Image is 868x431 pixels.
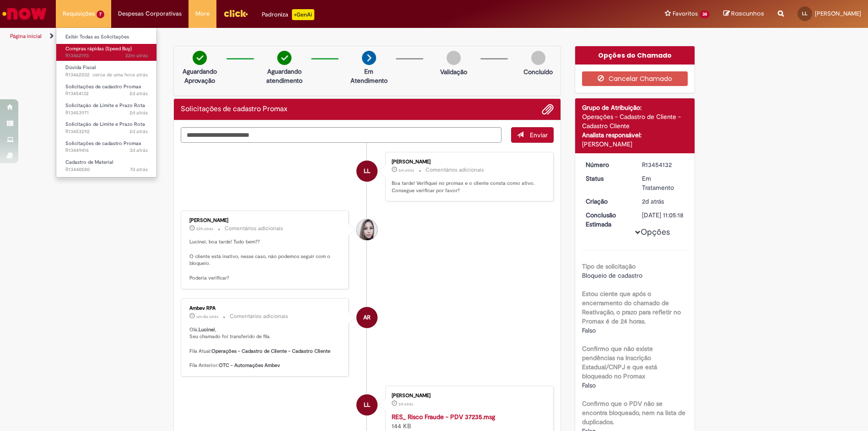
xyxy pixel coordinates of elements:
div: R13454132 [642,160,685,169]
time: 22/08/2025 15:50:01 [130,166,148,173]
span: Bloqueio de cadastro [582,271,642,280]
span: R13453292 [65,128,148,135]
div: [PERSON_NAME] [392,159,544,165]
img: arrow-next.png [362,51,376,65]
img: check-circle-green.png [277,51,291,65]
img: img-circle-grey.png [447,51,461,65]
b: Confirmo que o PDV não se encontra bloqueado, nem na lista de duplicados. [582,399,685,426]
time: 29/08/2025 11:52:47 [92,71,148,78]
time: 27/08/2025 18:14:22 [642,197,664,205]
span: Solicitação de Limite e Prazo Rota [65,121,145,128]
span: R13453971 [65,109,148,117]
span: 22h atrás [196,226,213,232]
span: LL [364,160,370,182]
div: Em Tratamento [642,174,685,192]
span: Falso [582,381,596,389]
span: 2d atrás [129,90,148,97]
time: 27/08/2025 17:34:55 [129,109,148,116]
div: Operações - Cadastro de Cliente - Cadastro Cliente [582,112,688,130]
img: check-circle-green.png [193,51,207,65]
b: Tipo de solicitação [582,262,636,270]
div: Lucinei Vicente Lima [356,394,377,415]
span: More [195,9,210,18]
span: [PERSON_NAME] [815,10,861,17]
div: [PERSON_NAME] [189,218,342,223]
p: Em Atendimento [347,67,391,85]
b: OTC - Automações Ambev [219,362,280,369]
img: img-circle-grey.png [531,51,545,65]
p: Boa tarde! Verifiquei no promax e o cliente consta como ativo. Consegue verificar por favor? [392,180,544,194]
a: Página inicial [10,32,42,40]
time: 28/08/2025 10:03:43 [196,314,218,319]
span: 3d atrás [129,147,148,154]
span: 7 [97,11,104,18]
button: Enviar [511,127,554,143]
span: 2d atrás [642,197,664,205]
time: 26/08/2025 16:17:55 [129,147,148,154]
dt: Criação [579,197,635,206]
p: Aguardando Aprovação [178,67,222,85]
div: [PERSON_NAME] [392,393,544,399]
div: Ambev RPA [189,306,342,311]
span: 2d atrás [129,128,148,135]
p: +GenAi [292,9,314,20]
time: 29/08/2025 12:46:58 [399,167,414,173]
div: Analista responsável: [582,130,688,140]
textarea: Digite sua mensagem aqui... [181,127,502,143]
span: R13462193 [65,52,148,59]
span: cerca de uma hora atrás [92,71,148,78]
div: [PERSON_NAME] [582,140,688,149]
span: AR [363,307,371,329]
ul: Requisições [56,27,157,178]
div: Lucinei Vicente Lima [356,161,377,182]
div: Daniele Aparecida Queiroz [356,219,377,240]
img: click_logo_yellow_360x200.png [223,6,248,20]
span: LL [802,11,808,16]
div: 144 KB [392,412,544,431]
a: Exibir Todas as Solicitações [56,32,157,42]
button: Adicionar anexos [542,103,554,115]
dt: Número [579,160,635,169]
a: Rascunhos [723,10,764,18]
span: 22m atrás [125,52,148,59]
span: Compras rápidas (Speed Buy) [65,45,132,52]
span: Dúvida Fiscal [65,64,96,71]
div: Ambev RPA [356,307,377,328]
span: Solicitação de Limite e Prazo Rota [65,102,145,109]
time: 27/08/2025 15:44:39 [129,128,148,135]
span: 7d atrás [130,166,148,173]
span: Favoritos [673,9,698,18]
time: 28/08/2025 14:54:42 [196,226,213,232]
p: Aguardando atendimento [262,67,307,85]
b: Operações - Cadastro de Cliente - Cadastro Cliente [211,348,330,355]
span: 6m atrás [399,167,414,173]
p: Concluído [523,67,553,76]
p: Validação [440,67,467,76]
dt: Conclusão Estimada [579,210,635,229]
img: ServiceNow [1,5,48,23]
a: Aberto R13453971 : Solicitação de Limite e Prazo Rota [56,101,157,118]
time: 29/08/2025 12:30:58 [125,52,148,59]
div: Opções do Chamado [575,46,695,65]
a: Aberto R13453292 : Solicitação de Limite e Prazo Rota [56,119,157,136]
span: Enviar [530,131,548,139]
span: LL [364,394,370,416]
a: RES_ Risco Fraude - PDV 37235.msg [392,413,495,421]
dt: Status [579,174,635,183]
div: [DATE] 11:05:18 [642,210,685,220]
h2: Solicitações de cadastro Promax Histórico de tíquete [181,105,287,113]
button: Cancelar Chamado [582,71,688,86]
span: R13440580 [65,166,148,173]
span: um dia atrás [196,314,218,319]
div: 27/08/2025 18:14:22 [642,197,685,206]
div: Padroniza [262,9,314,20]
small: Comentários adicionais [426,166,484,174]
ul: Trilhas de página [7,28,572,45]
span: Falso [582,326,596,334]
span: R13449416 [65,147,148,154]
span: R13454132 [65,90,148,97]
span: Rascunhos [731,9,764,18]
time: 27/08/2025 18:14:19 [399,401,413,407]
b: Confirmo que não existe pendências na Inscrição Estadual/CNPJ e que está bloqueado no Promax [582,345,657,380]
p: Olá, , Seu chamado foi transferido de fila. Fila Atual: Fila Anterior: [189,326,342,369]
